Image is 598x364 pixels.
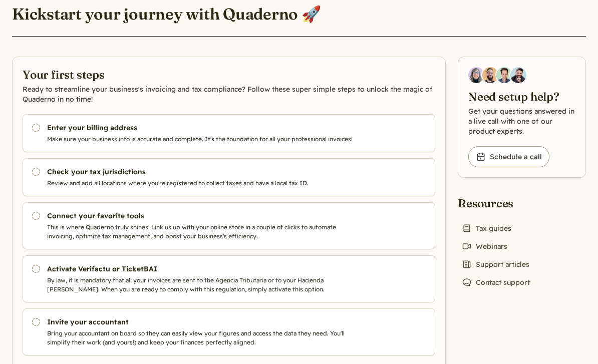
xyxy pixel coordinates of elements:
img: Ivo Oltmans, Business Developer at Quaderno [496,67,512,83]
a: Support articles [458,257,533,271]
p: Ready to streamline your business's invoicing and tax compliance? Follow these super simple steps... [23,84,435,104]
a: Tax guides [458,221,515,235]
img: Diana Carrasco, Account Executive at Quaderno [468,67,484,83]
h3: Enter your billing address [47,123,360,133]
a: Invite your accountant Bring your accountant on board so they can easily view your figures and ac... [23,308,435,355]
p: This is where Quaderno truly shines! Link us up with your online store in a couple of clicks to a... [47,223,360,241]
p: Bring your accountant on board so they can easily view your figures and access the data they need... [47,329,360,347]
h3: Connect your favorite tools [47,211,360,221]
p: Get your questions answered in a live call with one of our product experts. [468,106,575,136]
h2: Resources [458,196,534,211]
h1: Kickstart your journey with Quaderno 🚀 [12,4,321,24]
h3: Check your tax jurisdictions [47,167,360,177]
img: Jairo Fumero, Account Executive at Quaderno [482,67,498,83]
a: Enter your billing address Make sure your business info is accurate and complete. It's the founda... [23,114,435,152]
a: Activate Verifactu or TicketBAI By law, it is mandatory that all your invoices are sent to the Ag... [23,255,435,302]
p: By law, it is mandatory that all your invoices are sent to the Agencia Tributaria or to your Haci... [47,276,360,294]
p: Make sure your business info is accurate and complete. It's the foundation for all your professio... [47,135,360,144]
h3: Invite your accountant [47,317,360,327]
a: Connect your favorite tools This is where Quaderno truly shines! Link us up with your online stor... [23,202,435,249]
h3: Activate Verifactu or TicketBAI [47,264,360,274]
a: Contact support [458,275,534,289]
img: Javier Rubio, DevRel at Quaderno [510,67,526,83]
a: Check your tax jurisdictions Review and add all locations where you're registered to collect taxe... [23,158,435,196]
h2: Your first steps [23,67,435,82]
h2: Need setup help? [468,89,575,104]
a: Schedule a call [468,146,549,167]
p: Review and add all locations where you're registered to collect taxes and have a local tax ID. [47,179,360,188]
a: Webinars [458,239,511,253]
